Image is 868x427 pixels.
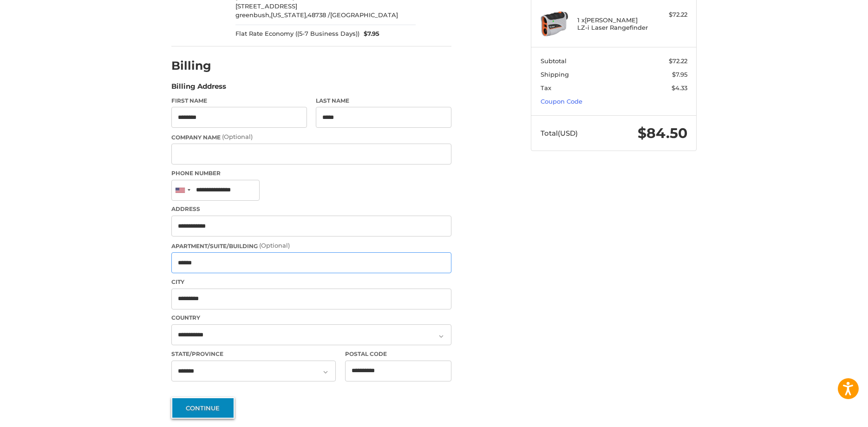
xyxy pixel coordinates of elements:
[672,84,687,92] span: $4.33
[541,84,551,92] span: Tax
[651,10,687,20] div: $72.22
[171,81,226,96] legend: Billing Address
[259,242,290,249] small: (Optional)
[330,11,398,19] span: [GEOGRAPHIC_DATA]
[316,97,451,105] label: Last Name
[171,278,451,286] label: City
[541,129,578,138] span: Total (USD)
[171,241,451,250] label: Apartment/Suite/Building
[577,16,648,32] h4: 1 x [PERSON_NAME] LZ-i Laser Rangefinder
[541,98,582,105] a: Coupon Code
[359,29,380,39] span: $7.95
[235,2,297,10] span: [STREET_ADDRESS]
[541,71,569,78] span: Shipping
[171,59,226,73] h2: Billing
[307,11,330,19] span: 48738 /
[171,169,451,177] label: Phone Number
[172,180,193,200] div: United States: +1
[222,133,253,140] small: (Optional)
[271,11,307,19] span: [US_STATE],
[638,125,687,142] span: $84.50
[235,11,271,19] span: greenbush,
[541,57,567,65] span: Subtotal
[235,29,359,39] span: Flat Rate Economy ((5-7 Business Days))
[171,350,336,358] label: State/Province
[672,71,687,78] span: $7.95
[171,205,451,213] label: Address
[171,314,451,322] label: Country
[791,402,868,427] iframe: Google Customer Reviews
[669,57,687,65] span: $72.22
[345,350,452,358] label: Postal Code
[171,132,451,142] label: Company Name
[171,397,235,419] button: Continue
[171,97,307,105] label: First Name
